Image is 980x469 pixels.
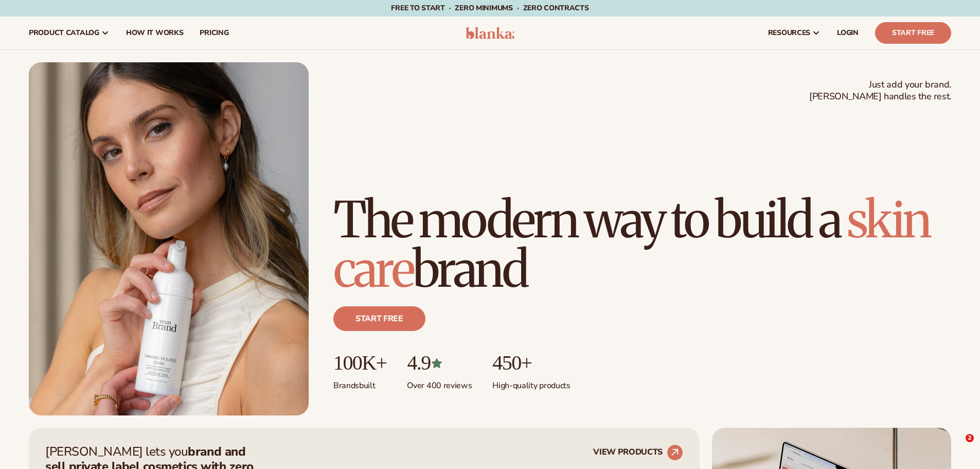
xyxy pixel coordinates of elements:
[809,79,951,103] span: Just add your brand. [PERSON_NAME] handles the rest.
[492,352,570,374] p: 450+
[760,16,829,49] a: resources
[466,27,514,39] img: logo
[333,306,425,331] a: Start free
[333,189,930,300] span: skin care
[333,374,386,391] p: Brands built
[837,29,859,37] span: LOGIN
[966,434,974,442] span: 2
[593,444,683,461] a: VIEW PRODUCTS
[829,16,867,49] a: LOGIN
[333,195,951,294] h1: The modern way to build a brand
[200,29,228,37] span: pricing
[21,16,118,49] a: product catalog
[333,352,386,374] p: 100K+
[391,3,589,13] span: Free to start · ZERO minimums · ZERO contracts
[407,374,472,391] p: Over 400 reviews
[191,16,237,49] a: pricing
[945,434,969,459] iframe: Intercom live chat
[407,352,472,374] p: 4.9
[29,29,99,37] span: product catalog
[492,374,570,391] p: High-quality products
[29,62,309,415] img: Female holding tanning mousse.
[768,29,810,37] span: resources
[126,29,184,37] span: How It Works
[118,16,192,49] a: How It Works
[875,22,951,44] a: Start Free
